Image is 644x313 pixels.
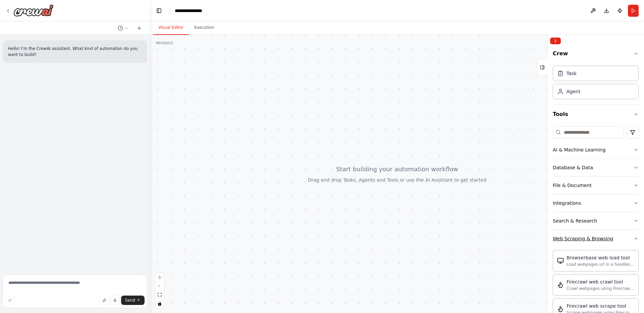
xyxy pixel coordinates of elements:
span: Send [125,298,135,303]
button: Execution [189,21,219,35]
div: Integrations [553,200,581,206]
nav: breadcrumb [175,7,209,14]
button: Web Scraping & Browsing [553,230,639,247]
button: Collapse right sidebar [550,38,561,44]
div: File & Document [553,182,592,189]
button: Hide left sidebar [154,6,164,15]
div: Firecrawl web crawl tool [567,278,634,285]
img: Browserbaseloadtool [557,257,564,264]
div: Search & Research [553,217,597,224]
div: Agent [567,88,580,95]
div: Task [567,70,577,77]
button: Start a new chat [134,24,145,32]
div: Browserbase web load tool [567,254,634,261]
img: Firecrawlscrapewebsitetool [557,306,564,312]
div: Web Scraping & Browsing [553,235,613,242]
div: Firecrawl web scrape tool [567,303,634,309]
button: Database & Data [553,159,639,176]
button: toggle interactivity [155,299,164,308]
div: Crew [553,63,639,105]
div: React Flow controls [155,273,164,308]
img: Logo [13,4,54,16]
button: fit view [155,291,164,299]
button: Visual Editor [153,21,189,35]
button: Upload files [100,296,109,305]
button: Switch to previous chat [115,24,131,32]
button: Click to speak your automation idea [110,296,120,305]
div: AI & Machine Learning [553,146,605,153]
div: Version 1 [156,40,173,46]
button: AI & Machine Learning [553,141,639,159]
button: Tools [553,105,639,124]
button: Toggle Sidebar [545,35,550,313]
div: Crawl webpages using Firecrawl and return the contents [567,286,634,291]
button: Search & Research [553,212,639,230]
button: Integrations [553,194,639,212]
div: Database & Data [553,164,593,171]
button: Crew [553,47,639,63]
div: Load webpages url in a headless browser using Browserbase and return the contents [567,262,634,267]
button: File & Document [553,177,639,194]
button: zoom out [155,282,164,291]
button: Send [121,296,145,305]
p: Hello! I'm the CrewAI assistant. What kind of automation do you want to build? [8,46,142,58]
img: Firecrawlcrawlwebsitetool [557,281,564,288]
button: Improve this prompt [5,296,15,305]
